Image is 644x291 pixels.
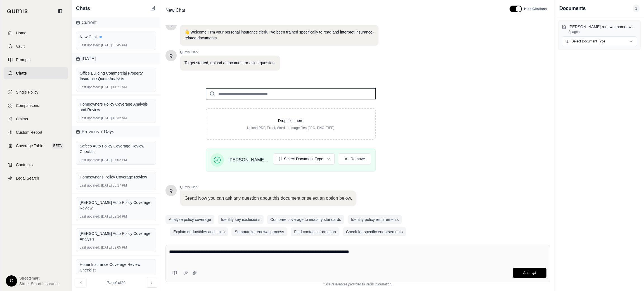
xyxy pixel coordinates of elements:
div: Homeowners Policy Coverage Analysis and Review [80,101,153,113]
span: Claims [16,116,28,122]
span: Last updated: [80,158,100,162]
button: Compare coverage to industry standards [267,215,344,224]
span: Single Policy [16,89,38,95]
a: Claims [4,113,68,125]
p: 8 pages [569,30,637,34]
span: Last updated: [80,183,100,188]
button: New Chat [150,5,156,12]
span: Hello [170,53,173,58]
p: 👋 Welcome!! I'm your personal insurance clerk. I've been trained specifically to read and interpr... [184,29,374,41]
span: New Chat [163,6,187,15]
span: Qumis Clerk [180,185,356,189]
span: Hello [170,188,173,193]
div: Home Insurance Coverage Review Checklist [80,262,153,273]
div: [DATE] 06:17 PM [80,183,153,188]
div: [DATE] 07:02 PM [80,158,153,162]
p: Great! Now you can ask any question about this document or select an option below. [184,195,352,202]
a: Legal Search [4,172,68,184]
span: Prompts [16,57,30,63]
button: Collapse sidebar [56,7,65,16]
div: Homeowner's Policy Coverage Review [80,174,153,180]
div: [PERSON_NAME] Auto Policy Coverage Review [80,200,153,211]
span: [PERSON_NAME] renewal homeowners declarations page 25-26.pdf [228,157,269,163]
button: Ask [513,268,546,278]
a: Single Policy [4,86,68,98]
span: Chats [76,4,90,12]
div: [DATE] 11:21 AM [80,85,153,89]
button: Remove [338,153,371,164]
span: Hide Citations [524,7,547,11]
a: Home [4,27,68,39]
span: Page 1 of 26 [107,280,126,285]
div: Edit Title [163,6,503,15]
div: C [6,275,17,287]
span: Coverage Table [16,143,43,149]
div: Safeco Auto Policy Coverage Review Checklist [80,143,153,154]
span: Qumis Clerk [180,50,280,54]
div: New Chat [80,34,153,40]
p: To get started, upload a document or ask a question. [184,60,276,66]
button: Check for specific endorsements [343,227,406,236]
span: BETA [52,143,63,149]
div: [DATE] 02:14 PM [80,214,153,219]
div: [PERSON_NAME] Auto Policy Coverage Analysis [80,231,153,242]
span: Last updated: [80,85,100,89]
div: Office Building Commercial Property Insurance Quote Analysis [80,70,153,82]
a: Chats [4,67,68,79]
p: Drop files here [215,118,366,123]
span: Last updated: [80,116,100,120]
span: Ask [523,271,529,275]
div: [DATE] 05:45 PM [80,43,153,47]
div: Previous 7 Days [72,126,161,137]
div: *Use references provided to verify information. [165,282,550,287]
span: 1 [633,4,640,12]
a: Contracts [4,159,68,171]
p: Upload PDF, Excel, Word, or image files (JPG, PNG, TIFF) [215,126,366,130]
span: Street Smart Insurance [19,281,60,287]
span: Legal Search [16,175,39,181]
span: Contracts [16,162,33,168]
span: Vault [16,44,25,49]
div: [DATE] [72,53,161,65]
div: [DATE] 02:05 PM [80,245,153,250]
span: Last updated: [80,43,100,47]
span: Home [16,30,26,36]
p: Hua Li renewal homeowners declarations page 25-26.pdf [569,24,637,30]
span: Chats [16,70,27,76]
div: [DATE] 10:32 AM [80,116,153,120]
button: Analyze policy coverage [165,215,214,224]
span: Last updated: [80,245,100,250]
span: Streetsmart [19,275,60,281]
button: Identify policy requirements [348,215,402,224]
h3: Documents [559,4,586,12]
a: Coverage TableBETA [4,140,68,152]
div: Current [72,17,161,28]
img: Qumis Logo [7,9,28,13]
span: Last updated: [80,214,100,219]
a: Prompts [4,54,68,66]
button: Find contact information [291,227,339,236]
a: Custom Report [4,126,68,139]
button: Explain deductibles and limits [170,227,228,236]
button: [PERSON_NAME] renewal homeowners declarations page 25-26.pdf8pages [562,24,637,34]
span: Comparisons [16,103,39,108]
span: Custom Report [16,130,42,135]
a: Comparisons [4,99,68,112]
button: Summarize renewal process [231,227,288,236]
button: Identify key exclusions [218,215,264,224]
a: Vault [4,40,68,53]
